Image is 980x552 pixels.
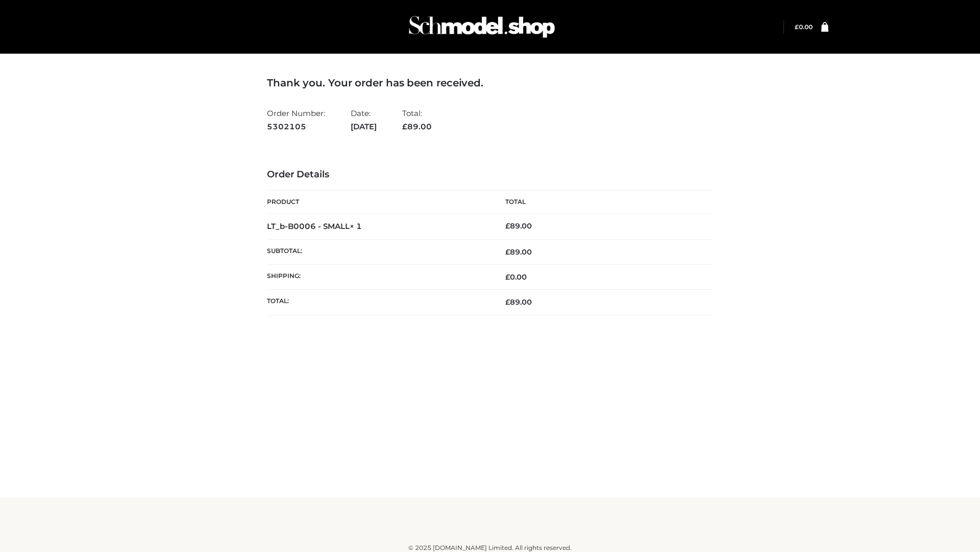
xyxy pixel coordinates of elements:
li: Total: [402,104,432,135]
th: Total [490,191,713,214]
th: Total: [267,290,490,315]
span: £ [795,23,799,31]
h3: Order Details [267,169,713,180]
bdi: 89.00 [505,221,532,231]
a: £0.00 [795,23,813,31]
span: £ [505,272,510,282]
span: £ [505,247,510,257]
span: £ [505,221,510,231]
img: Schmodel Admin 964 [405,7,558,47]
span: 89.00 [505,297,532,307]
bdi: 0.00 [795,23,813,31]
span: 89.00 [402,122,432,131]
li: Order Number: [267,104,325,135]
strong: [DATE] [351,120,377,133]
strong: 5302105 [267,120,325,133]
h3: Thank you. Your order has been received. [267,77,713,89]
span: £ [402,122,407,131]
th: Subtotal: [267,239,490,264]
th: Product [267,191,490,214]
span: £ [505,297,510,307]
strong: LT_b-B0006 - SMALL [267,221,362,231]
strong: × 1 [350,221,362,231]
span: 89.00 [505,247,532,257]
li: Date: [351,104,377,135]
th: Shipping: [267,265,490,290]
bdi: 0.00 [505,272,527,282]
